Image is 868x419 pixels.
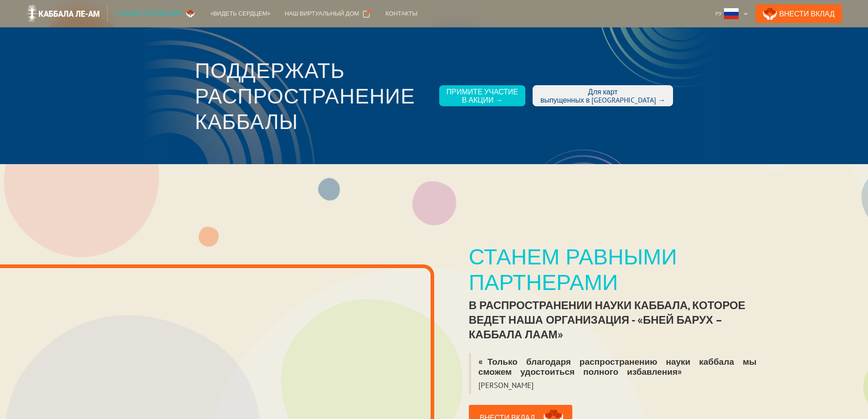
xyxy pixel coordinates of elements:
div: Ру [712,5,752,23]
a: Станем партнерами [108,5,203,23]
div: в распространении науки каббала, которое ведет наша организация - «Бней Барух – Каббала лаАм» [469,298,764,342]
blockquote: [PERSON_NAME] [469,380,541,394]
div: Примите участие в акции → [447,88,518,104]
div: Станем равными партнерами [469,243,764,295]
blockquote: «Только благодаря распространению науки каббала мы сможем удостоиться полного избавления» [469,353,764,380]
div: Контакты [385,9,417,18]
a: Внести Вклад [755,5,842,23]
div: Для карт выпущенных в [GEOGRAPHIC_DATA] → [540,88,665,104]
div: Наш виртуальный дом [285,9,359,18]
a: Примите участиев акции → [439,85,525,106]
h3: Поддержать распространение каббалы [195,57,432,134]
a: Для картвыпущенных в [GEOGRAPHIC_DATA] → [533,85,673,106]
a: Контакты [378,5,425,23]
div: Ру [715,9,722,18]
div: «Видеть сердцем» [211,9,270,18]
a: «Видеть сердцем» [203,5,277,23]
a: Наш виртуальный дом [277,5,378,23]
div: Станем партнерами [115,9,181,18]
